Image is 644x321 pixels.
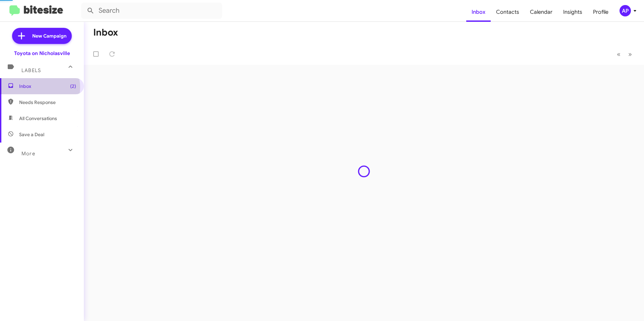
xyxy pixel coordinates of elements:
span: More [21,151,35,157]
a: Inbox [466,2,491,22]
a: Contacts [491,2,525,22]
button: AP [614,5,637,16]
input: Search [81,3,222,19]
span: (2) [70,83,76,90]
h1: Inbox [93,27,118,38]
span: Inbox [19,83,76,90]
span: » [628,50,632,58]
a: New Campaign [12,28,72,44]
button: Previous [613,47,625,61]
span: All Conversations [19,115,57,122]
a: Profile [588,2,614,22]
span: Needs Response [19,99,76,106]
span: Labels [21,67,41,73]
span: New Campaign [32,33,66,39]
div: AP [620,5,631,16]
span: Save a Deal [19,131,44,138]
a: Insights [558,2,588,22]
nav: Page navigation example [613,47,636,61]
div: Toyota on Nicholasville [14,50,70,57]
span: « [617,50,621,58]
button: Next [624,47,636,61]
a: Calendar [525,2,558,22]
